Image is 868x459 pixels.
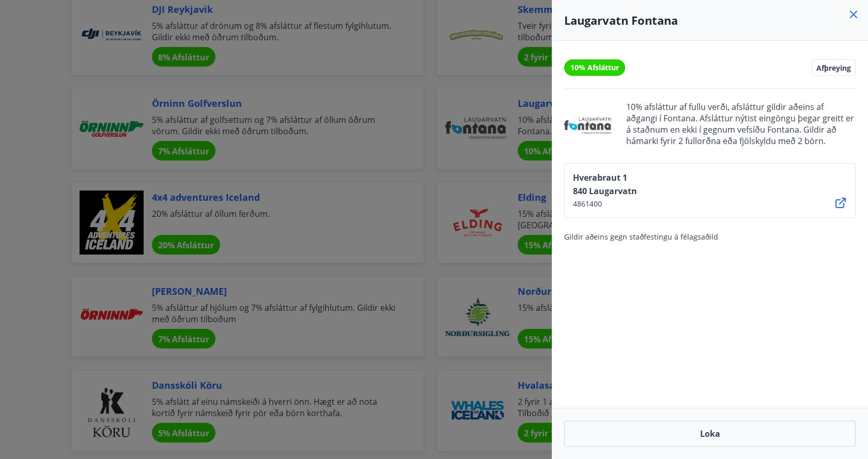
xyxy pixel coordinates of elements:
button: Loka [564,421,856,447]
h4: Laugarvatn Fontana [564,12,856,28]
span: Hverabraut 1 [573,172,637,183]
span: Gildir aðeins gegn staðfestingu á félagsaðild [564,232,718,242]
span: 840 Laugarvatn [573,185,637,197]
span: 4861400 [573,199,637,209]
span: Afþreying [816,63,851,72]
span: 10% Afsláttur [570,62,619,73]
span: 10% afsláttur af fullu verði, afsláttur gildir aðeins af aðgangi í Fontana. Afsláttur nýtist eing... [626,101,856,151]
